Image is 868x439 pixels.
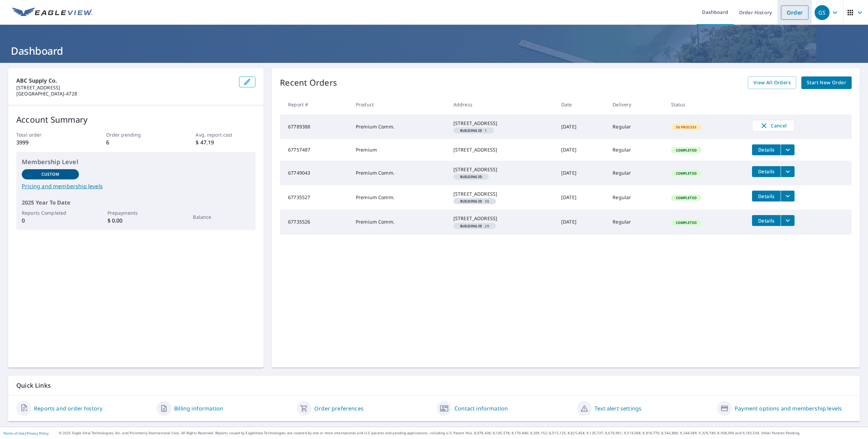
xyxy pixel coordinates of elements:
a: Text alert settings [595,404,641,412]
p: Account Summary [16,113,255,126]
button: filesDropdownBtn-67749043 [781,166,795,177]
td: Premium Comm. [350,210,448,234]
p: | [3,431,49,435]
td: [DATE] [556,185,607,210]
td: Premium [350,139,448,161]
span: Details [756,146,777,153]
button: detailsBtn-67757487 [752,144,781,155]
a: Order preferences [314,404,364,412]
span: Details [756,193,777,199]
a: Terms of Use [3,431,24,436]
a: Start New Order [801,76,852,89]
div: [STREET_ADDRESS] [453,166,550,173]
p: 3999 [16,138,76,146]
span: Completed [672,195,701,200]
span: Completed [672,171,701,176]
p: Total order [16,131,76,138]
span: Start New Order [807,78,846,87]
span: Completed [672,220,701,225]
a: Contact information [454,404,508,412]
img: EV Logo [12,7,93,18]
th: Delivery [607,94,665,115]
button: Cancel [752,120,795,131]
span: 30 [456,199,493,203]
span: Cancel [759,122,787,130]
a: Privacy Policy [27,431,49,436]
td: [DATE] [556,115,607,139]
td: 67757487 [280,139,350,161]
th: Status [666,94,747,115]
button: detailsBtn-67749043 [752,166,781,177]
td: Regular [607,161,665,185]
span: Completed [672,148,701,153]
td: [DATE] [556,161,607,185]
p: © 2025 Eagle View Technologies, Inc. and Pictometry International Corp. All Rights Reserved. Repo... [59,431,865,436]
p: Avg. report cost [196,131,255,138]
p: Reports Completed [22,209,79,216]
button: filesDropdownBtn-67735526 [781,215,795,226]
p: $ 47.19 [196,138,255,146]
td: Premium Comm. [350,185,448,210]
span: 1 [456,129,491,132]
td: Regular [607,210,665,234]
th: Date [556,94,607,115]
h1: Dashboard [8,44,860,58]
em: Building ID [460,175,482,178]
button: detailsBtn-67735527 [752,191,781,201]
p: 6 [106,138,166,146]
th: Address [448,94,556,115]
td: Premium Comm. [350,161,448,185]
p: Membership Level [22,157,250,166]
em: Building ID [460,199,482,203]
td: Regular [607,139,665,161]
button: detailsBtn-67735526 [752,215,781,226]
td: Regular [607,115,665,139]
p: 0 [22,216,79,225]
p: Balance [193,213,250,221]
em: Building ID [460,224,482,228]
a: Pricing and membership levels [22,182,250,190]
div: [STREET_ADDRESS] [453,191,550,197]
div: [STREET_ADDRESS] [453,120,550,127]
span: 29 [456,224,493,228]
p: Quick Links [16,381,852,390]
td: Premium Comm. [350,115,448,139]
button: filesDropdownBtn-67735527 [781,191,795,201]
em: Building ID [460,129,482,132]
p: Custom [41,171,59,177]
p: ABC Supply Co. [16,76,234,85]
td: [DATE] [556,210,607,234]
td: 67749043 [280,161,350,185]
span: View All Orders [753,78,791,87]
span: Details [756,217,777,224]
p: [STREET_ADDRESS] [16,85,234,91]
td: [DATE] [556,139,607,161]
span: Details [756,168,777,175]
td: Regular [607,185,665,210]
a: Order [781,5,808,20]
td: 67735527 [280,185,350,210]
span: In Process [672,125,701,129]
p: Prepayments [107,209,165,216]
p: $ 0.00 [107,216,165,225]
a: View All Orders [748,76,796,89]
p: [GEOGRAPHIC_DATA]-4728 [16,91,234,97]
a: Payment options and membership levels [735,404,842,412]
td: 67735526 [280,210,350,234]
p: Recent Orders [280,76,337,89]
a: Billing information [174,404,223,412]
p: 2025 Year To Date [22,198,250,207]
div: [STREET_ADDRESS] [453,146,550,153]
div: GS [815,5,830,20]
th: Product [350,94,448,115]
button: filesDropdownBtn-67757487 [781,144,795,155]
th: Report # [280,94,350,115]
a: Reports and order history [34,404,102,412]
p: Order pending [106,131,166,138]
div: [STREET_ADDRESS] [453,215,550,222]
td: 67789388 [280,115,350,139]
